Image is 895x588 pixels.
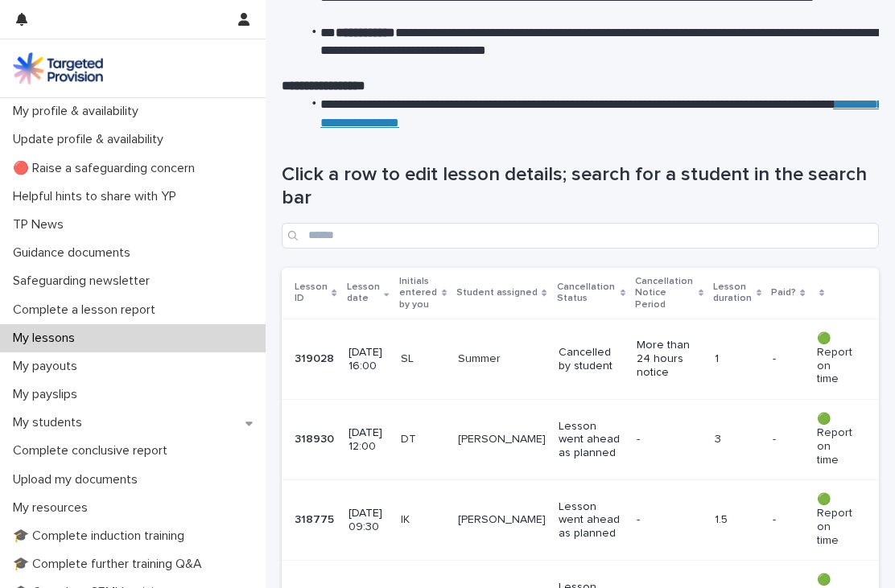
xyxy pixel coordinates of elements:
[6,557,215,572] p: 🎓 Complete further training Q&A
[282,480,879,561] tr: 318775318775 [DATE] 09:30IK[PERSON_NAME]Lesson went ahead as planned-1.5-- 🟢 Report on time
[559,500,624,541] p: Lesson went ahead as planned
[6,500,101,516] p: My resources
[282,163,879,210] h1: Click a row to edit lesson details; search for a student in the search bar
[817,493,853,547] p: 🟢 Report on time
[6,528,197,544] p: 🎓 Complete induction training
[282,319,879,399] tr: 319028319028 [DATE] 16:00SLSummerCancelled by studentMore than 24 hours notice1-- 🟢 Report on time
[13,52,103,84] img: M5nRWzHhSzIhMunXDL62
[559,346,624,373] p: Cancelled by student
[559,420,624,460] p: Lesson went ahead as planned
[458,513,546,527] p: [PERSON_NAME]
[6,359,90,374] p: My payouts
[458,352,546,366] p: Summer
[347,278,381,308] p: Lesson date
[295,430,337,446] p: 318930
[295,278,328,308] p: Lesson ID
[637,339,702,379] p: More than 24 hours notice
[6,472,151,487] p: Upload my documents
[771,284,796,302] p: Paid?
[399,273,439,314] p: Initials entered by you
[557,278,617,308] p: Cancellation Status
[817,413,853,467] p: 🟢 Report on time
[715,433,760,446] p: 3
[349,507,388,534] p: [DATE] 09:30
[295,349,337,366] p: 319028
[6,302,168,318] p: Complete a lesson report
[401,513,446,527] p: IK
[773,349,779,366] p: -
[637,433,702,446] p: -
[6,331,88,346] p: My lessons
[6,132,176,147] p: Update profile & availability
[282,400,879,480] tr: 318930318930 [DATE] 12:00DT[PERSON_NAME]Lesson went ahead as planned-3-- 🟢 Report on time
[817,332,853,386] p: 🟢 Report on time
[6,104,151,119] p: My profile & availability
[715,513,760,527] p: 1.5
[6,443,180,458] p: Complete conclusive report
[637,513,702,527] p: -
[6,189,189,204] p: Helpful hints to share with YP
[349,426,388,454] p: [DATE] 12:00
[773,430,779,446] p: -
[6,273,163,289] p: Safeguarding newsletter
[635,273,695,314] p: Cancellation Notice Period
[295,510,337,527] p: 318775
[6,387,90,402] p: My payslips
[6,245,143,261] p: Guidance documents
[349,346,388,373] p: [DATE] 16:00
[713,278,753,308] p: Lesson duration
[458,433,546,446] p: [PERSON_NAME]
[6,415,95,430] p: My students
[456,284,538,302] p: Student assigned
[282,223,879,249] input: Search
[6,161,208,176] p: 🔴 Raise a safeguarding concern
[715,352,760,366] p: 1
[6,217,76,232] p: TP News
[401,433,446,446] p: DT
[773,510,779,527] p: -
[401,352,446,366] p: SL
